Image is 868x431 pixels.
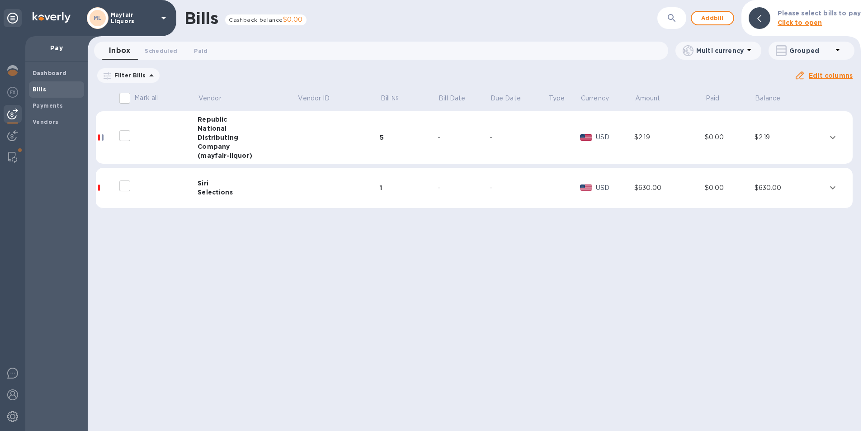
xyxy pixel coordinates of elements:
[635,94,672,103] span: Amount
[33,70,67,76] b: Dashboard
[381,94,411,103] span: Bill №
[198,151,297,160] div: (mayfair-liquor)
[691,11,734,25] button: Addbill
[696,46,744,55] p: Multi currency
[145,46,177,56] span: Scheduled
[789,46,832,55] p: Grouped
[580,134,592,141] img: USD
[298,94,341,103] span: Vendor ID
[699,13,726,24] span: Add bill
[184,9,218,28] h1: Bills
[33,118,59,125] b: Vendors
[109,44,130,57] span: Inbox
[705,133,755,142] div: $0.00
[778,19,822,26] b: Click to open
[229,16,283,23] span: Cashback balance
[198,188,297,197] div: Selections
[111,12,156,24] p: Mayfair Liquors
[4,9,22,27] div: Unpin categories
[33,43,80,52] p: Pay
[755,94,780,103] p: Balance
[635,94,660,103] p: Amount
[596,133,634,142] p: USD
[596,183,634,193] p: USD
[634,133,705,142] div: $2.19
[438,183,490,193] div: -
[826,181,840,194] button: expand row
[198,94,233,103] span: Vendor
[380,183,438,192] div: 1
[198,124,297,133] div: National
[705,183,755,193] div: $0.00
[198,179,297,188] div: Siri
[439,94,465,103] p: Bill Date
[826,131,840,144] button: expand row
[198,133,297,142] div: Distributing
[438,133,490,142] div: -
[380,133,438,142] div: 5
[490,133,548,142] div: -
[581,94,609,103] p: Currency
[491,94,521,103] p: Due Date
[809,72,853,79] u: Edit columns
[134,93,158,103] p: Mark all
[33,102,63,109] b: Payments
[198,142,297,151] div: Company
[298,94,330,103] p: Vendor ID
[33,12,71,23] img: Logo
[706,94,731,103] span: Paid
[755,133,825,142] div: $2.19
[111,71,146,79] p: Filter Bills
[706,94,720,103] p: Paid
[549,94,565,103] p: Type
[194,46,208,56] span: Paid
[755,183,825,193] div: $630.00
[778,9,861,17] b: Please select bills to pay
[381,94,399,103] p: Bill №
[490,183,548,193] div: -
[634,183,705,193] div: $630.00
[755,94,792,103] span: Balance
[198,94,222,103] p: Vendor
[198,115,297,124] div: Republic
[7,87,18,98] img: Foreign exchange
[33,86,46,93] b: Bills
[94,14,102,21] b: ML
[283,16,303,23] span: $0.00
[580,185,592,191] img: USD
